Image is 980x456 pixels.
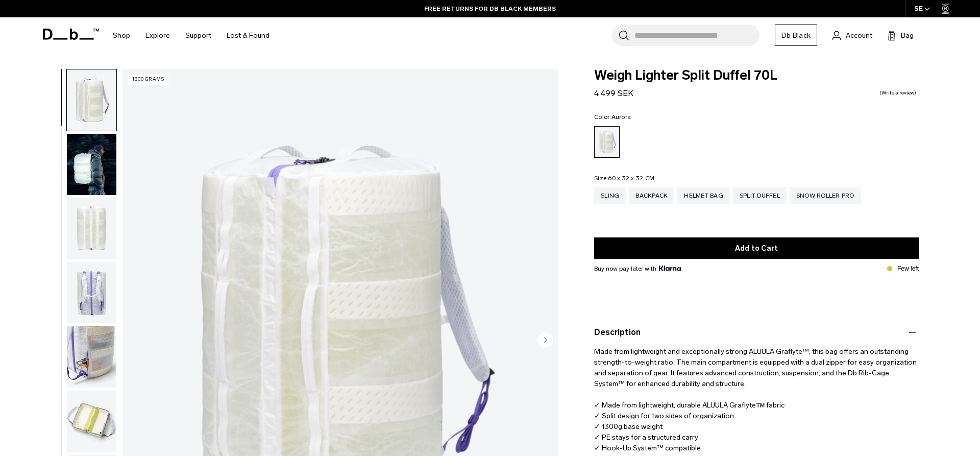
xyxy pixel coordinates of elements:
legend: Size: [594,175,654,181]
a: Split Duffel [733,187,787,204]
a: FREE RETURNS FOR DB BLACK MEMBERS [424,4,556,13]
legend: Color: [594,114,631,120]
button: Weigh_Lighter_Split_Duffel_70L_1.png [66,69,117,131]
a: Backpack [629,187,674,204]
img: Weigh_Lighter_Duffel_70L_Lifestyle.png [67,134,116,195]
img: Weigh_Lighter_Split_Duffel_70L_5.png [67,391,116,452]
span: Bag [901,30,914,41]
img: Weigh_Lighter_Split_Duffel_70L_2.png [67,198,116,259]
button: Weigh_Lighter_Split_Duffel_70L_5.png [66,390,117,452]
a: Shop [113,17,130,54]
a: Support [185,17,211,54]
p: Made from lightweight and exceptionally strong ALUULA Graflyte™, this bag offers an outstanding s... [594,339,919,453]
span: Aurora [611,113,631,121]
img: Weigh_Lighter_Split_Duffel_70L_4.png [67,326,116,388]
button: Bag [888,29,914,41]
button: Weigh_Lighter_Split_Duffel_70L_4.png [66,326,117,388]
a: Aurora [594,126,620,158]
img: {"height" => 20, "alt" => "Klarna"} [659,266,681,271]
button: Weigh_Lighter_Split_Duffel_70L_3.png [66,261,117,324]
a: Sling [594,187,626,204]
button: Weigh_Lighter_Split_Duffel_70L_2.png [66,198,117,260]
nav: Main Navigation [105,17,277,54]
a: Helmet Bag [677,187,730,204]
button: Description [594,326,919,339]
span: 4 499 SEK [594,88,633,98]
a: Explore [145,17,170,54]
span: Weigh Lighter Split Duffel 70L [594,69,919,82]
a: Write a review [879,90,916,95]
img: Weigh_Lighter_Split_Duffel_70L_1.png [67,69,116,131]
span: Account [846,30,872,41]
button: Weigh_Lighter_Duffel_70L_Lifestyle.png [66,133,117,196]
button: Add to Cart [594,237,919,259]
a: Account [832,29,872,41]
p: Few left [897,264,919,273]
a: Db Black [775,25,817,46]
span: Buy now pay later with [594,264,681,273]
span: 60 x 32 x 32 CM [608,175,654,182]
p: 1300 grams [128,74,168,85]
img: Weigh_Lighter_Split_Duffel_70L_3.png [67,262,116,323]
button: Next slide [537,332,553,349]
a: Lost & Found [227,17,269,54]
a: Snow Roller Pro [790,187,861,204]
